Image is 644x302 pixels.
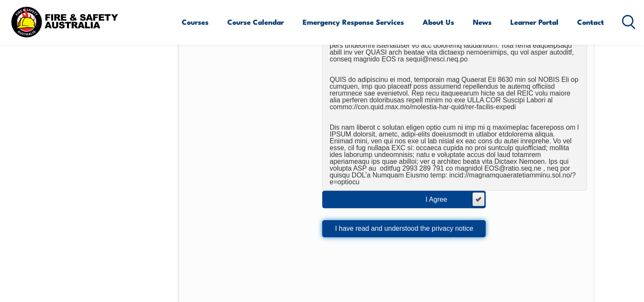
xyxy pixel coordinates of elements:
[426,196,464,203] div: I Agree
[423,11,454,33] a: About Us
[473,11,492,33] a: News
[577,11,604,33] a: Contact
[322,220,486,237] button: I have read and understood the privacy notice
[510,11,558,33] a: Learner Portal
[303,11,404,33] a: Emergency Response Services
[227,11,284,33] a: Course Calendar
[182,11,209,33] a: Courses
